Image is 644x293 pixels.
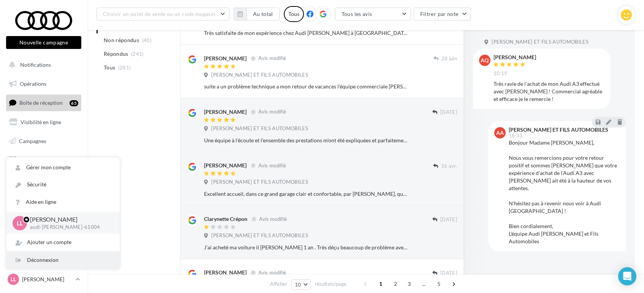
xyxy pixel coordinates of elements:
span: Afficher [270,280,287,288]
div: Open Intercom Messenger [618,267,636,285]
span: [PERSON_NAME] ET FILS AUTOMOBILES [211,125,308,132]
a: PLV et print personnalisable [5,171,83,193]
div: Très satisfaite de mon expérience chez Audi [PERSON_NAME] à [GEOGRAPHIC_DATA]. Le service client ... [204,29,408,37]
span: [DATE] [440,216,457,223]
div: suite a un problème technique a mon retour de vacances l'équipe commerciale [PERSON_NAME] et [PER... [204,83,408,90]
a: Sécurité [6,176,120,193]
a: LL [PERSON_NAME] [6,272,81,287]
button: Choisir un point de vente ou un code magasin [97,8,229,20]
span: 10 [295,282,301,288]
p: audi-[PERSON_NAME]-61004 [30,224,108,231]
span: 1 [375,278,387,290]
div: Clarynette Crépon [204,215,247,223]
span: Visibilité en ligne [21,119,61,125]
span: [PERSON_NAME] ET FILS AUTOMOBILES [492,39,589,46]
a: Médiathèque [5,152,83,168]
span: Avis modifié [259,216,287,222]
span: 16 avr. [441,163,457,170]
div: Excellent accueil, dans ce grand garage clair et confortable, par [PERSON_NAME], qui a su nous ac... [204,190,408,198]
span: AA [496,129,504,137]
span: Tous les avis [342,11,372,17]
span: Notifications [20,61,51,68]
button: Au total [234,8,280,20]
a: Opérations [5,76,83,92]
span: aQ [481,57,489,64]
span: 16:33 [509,133,523,138]
a: Campagnes [5,133,83,149]
div: [PERSON_NAME] [204,269,247,276]
span: Médiathèque [19,156,50,163]
span: 10:19 [494,70,508,77]
span: résultats/page [315,280,347,288]
span: (40) [142,37,152,43]
span: Campagnes [19,137,46,144]
button: Tous les avis [335,8,411,20]
div: Très ravie de l’achat de mon Audi A3 effectué avec [PERSON_NAME] ! Commercial agréable et efficac... [494,80,604,103]
button: Notifications [5,57,80,73]
a: Boîte de réception65 [5,95,83,111]
span: Choisir un point de vente ou un code magasin [103,11,215,17]
span: Avis modifié [258,269,286,276]
div: [PERSON_NAME] ET FILS AUTOMOBILES [509,127,608,132]
span: (241) [131,51,144,57]
span: [PERSON_NAME] ET FILS AUTOMOBILES [211,232,308,239]
span: (281) [118,65,131,71]
div: Tous [284,6,304,22]
span: 28 juin [441,55,457,62]
div: [PERSON_NAME] [494,55,536,60]
button: Filtrer par note [414,8,471,20]
div: J'ai acheté ma voiture il [PERSON_NAME] 1 an . Très déçu beaucoup de problème avec par exemple Tr... [204,244,408,251]
span: LL [17,219,23,227]
span: Non répondus [104,36,139,44]
p: [PERSON_NAME] [30,215,108,224]
a: Gérer mon compte [6,159,120,176]
div: [PERSON_NAME] [204,55,247,62]
a: Visibilité en ligne [5,114,83,130]
button: Nouvelle campagne [6,36,81,49]
p: [PERSON_NAME] [22,276,73,283]
span: [PERSON_NAME] ET FILS AUTOMOBILES [211,72,308,79]
div: [PERSON_NAME] [204,162,247,169]
span: 3 [403,278,415,290]
a: Aide en ligne [6,194,120,211]
button: Au total [247,8,280,20]
div: 65 [70,100,78,106]
span: [PERSON_NAME] ET FILS AUTOMOBILES [211,179,308,186]
span: Avis modifié [258,162,286,169]
span: ... [418,278,430,290]
span: Tous [104,64,115,71]
span: Boîte de réception [19,99,63,106]
span: 2 [389,278,402,290]
button: 10 [291,279,311,290]
div: Ajouter un compte [6,234,120,251]
span: 5 [433,278,445,290]
div: [PERSON_NAME] [204,108,247,116]
span: Répondus [104,50,128,58]
span: Avis modifié [258,109,286,115]
span: Avis modifié [258,55,286,61]
span: LL [11,276,16,283]
span: Opérations [20,80,46,87]
div: Bonjour Madame [PERSON_NAME], Nous vous remercions pour votre retour positif et sommes [PERSON_NA... [509,139,620,245]
div: Une équipe à l’écoute et l’ensemble des prestations m’ont été expliquées et parfaitement réalisées. [204,137,408,144]
div: Déconnexion [6,252,120,269]
span: [DATE] [440,109,457,116]
span: [DATE] [440,270,457,277]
